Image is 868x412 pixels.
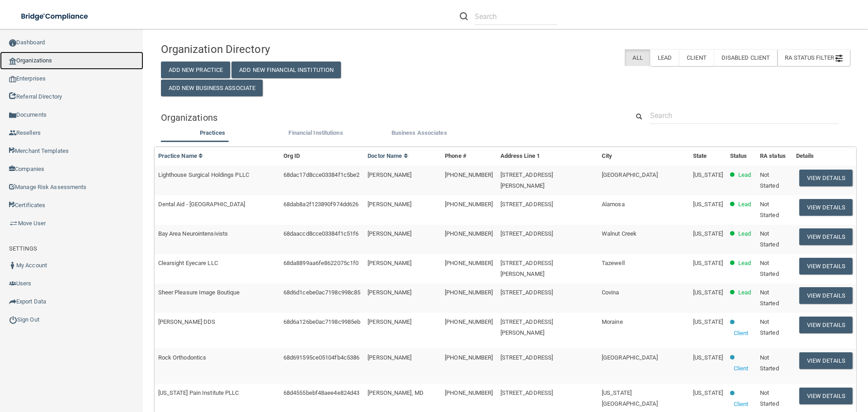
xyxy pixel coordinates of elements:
img: ic_reseller.de258add.png [9,129,16,137]
button: View Details [799,228,853,245]
button: Add New Practice [161,62,231,78]
span: [PERSON_NAME] [368,289,411,296]
label: Financial Institutions [269,128,363,138]
span: 68d691595ce05104fb4c5386 [283,354,359,361]
a: Doctor Name [368,152,408,159]
span: Not Started [760,289,779,307]
span: [US_STATE] [693,318,723,325]
th: Org ID [280,147,364,166]
span: [PHONE_NUMBER] [445,318,493,325]
span: [US_STATE] [693,354,723,361]
span: Practices [200,129,225,136]
span: [STREET_ADDRESS] [500,201,553,208]
th: Details [793,147,856,166]
img: bridge_compliance_login_screen.278c3ca4.svg [14,7,97,26]
span: [STREET_ADDRESS] [500,389,553,396]
a: Practice Name [158,152,203,159]
img: ic_user_dark.df1a06c3.png [9,262,16,269]
span: [PERSON_NAME], MD [368,389,424,396]
span: [US_STATE] [693,171,723,178]
span: Rock Orthodontics [158,354,207,361]
span: Walnut Creek [602,230,637,237]
span: Dental Aid - [GEOGRAPHIC_DATA] [158,201,245,208]
span: [US_STATE][GEOGRAPHIC_DATA] [602,389,658,407]
span: [STREET_ADDRESS] [500,230,553,237]
img: organization-icon.f8decf85.png [9,57,16,65]
label: Client [679,49,714,66]
span: [US_STATE] [693,260,723,266]
span: [PERSON_NAME] [368,318,411,325]
span: 68da8899aa6fe8622075c1f0 [283,260,359,266]
li: Financial Institutions [264,128,368,141]
span: [PHONE_NUMBER] [445,389,493,396]
span: [STREET_ADDRESS][PERSON_NAME] [500,260,553,277]
button: View Details [799,317,853,333]
label: SETTINGS [9,243,37,254]
input: Search [475,8,557,25]
span: [US_STATE] Pain Institute PLLC [158,389,239,396]
span: [US_STATE] [693,201,723,208]
p: Client [734,363,749,374]
p: Lead [738,199,751,210]
button: View Details [799,352,853,369]
th: State [689,147,726,166]
span: [US_STATE] [693,289,723,296]
span: Not Started [760,260,779,277]
th: City [598,147,689,166]
span: Not Started [760,318,779,336]
span: [STREET_ADDRESS] [500,354,553,361]
span: [US_STATE] [693,230,723,237]
th: Address Line 1 [497,147,598,166]
span: [PHONE_NUMBER] [445,289,493,296]
span: [GEOGRAPHIC_DATA] [602,354,658,361]
span: Business Associates [392,129,447,136]
span: [PHONE_NUMBER] [445,201,493,208]
span: Not Started [760,171,779,189]
button: View Details [799,258,853,275]
span: Alamosa [602,201,625,208]
span: Lighthouse Surgical Holdings PLLC [158,171,249,178]
span: [PERSON_NAME] [368,171,411,178]
span: Not Started [760,389,779,407]
th: RA status [756,147,793,166]
label: Disabled Client [714,49,778,66]
span: Not Started [760,201,779,218]
span: [PHONE_NUMBER] [445,354,493,361]
span: [PHONE_NUMBER] [445,260,493,266]
span: [PERSON_NAME] [368,260,411,266]
span: Bay Area Neurointensivists [158,230,228,237]
button: Add New Financial Institution [231,62,341,78]
span: [PERSON_NAME] DDS [158,318,216,325]
span: [PERSON_NAME] [368,354,411,361]
img: icon-documents.8dae5593.png [9,112,16,119]
label: Business Associates [372,128,467,138]
th: Status [726,147,756,166]
label: All [625,49,650,66]
span: Financial Institutions [288,129,343,136]
h4: Organization Directory [161,43,382,55]
span: 68daaccd8cce03384f1c51f6 [283,230,359,237]
span: Sheer Pleasure Image Boutique [158,289,240,296]
p: Client [734,328,749,339]
span: [PERSON_NAME] [368,201,411,208]
th: Phone # [441,147,496,166]
span: Not Started [760,230,779,248]
button: View Details [799,287,853,304]
span: Moraine [602,318,623,325]
span: [PHONE_NUMBER] [445,230,493,237]
img: ic_dashboard_dark.d01f4a41.png [9,39,16,47]
span: 68dab8a2f123890f974dd626 [283,201,359,208]
span: [PERSON_NAME] [368,230,411,237]
button: View Details [799,388,853,404]
p: Client [734,399,749,410]
h5: Organizations [161,113,616,123]
span: [GEOGRAPHIC_DATA] [602,171,658,178]
span: Clearsight Eyecare LLC [158,260,218,266]
p: Lead [738,287,751,298]
img: icon-export.b9366987.png [9,298,16,305]
label: Practices [165,128,260,138]
li: Practices [161,128,264,141]
span: [US_STATE] [693,389,723,396]
label: Lead [650,49,679,66]
input: Search [650,107,839,124]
